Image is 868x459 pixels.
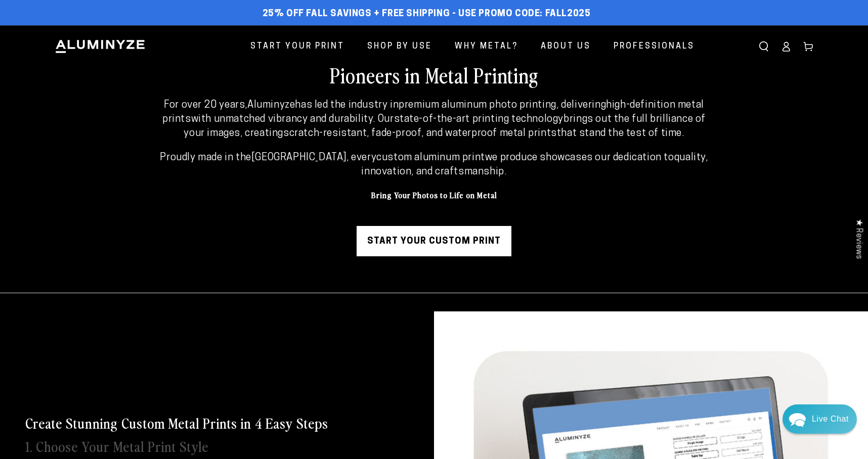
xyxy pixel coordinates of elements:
strong: [GEOGRAPHIC_DATA] [251,153,346,163]
div: Chat widget toggle [783,404,857,434]
strong: scratch-resistant, fade-proof, and waterproof metal prints [283,128,557,139]
span: Start Your Print [250,39,344,54]
h3: Create Stunning Custom Metal Prints in 4 Easy Steps [25,414,328,432]
a: Shop By Use [360,33,440,60]
div: Click to open Judge.me floating reviews tab [849,211,868,267]
p: For over 20 years, has led the industry in , delivering with unmatched vibrancy and durability. O... [155,98,714,141]
strong: state-of-the-art printing technology [394,114,564,124]
a: Professionals [606,33,702,60]
strong: high-definition metal prints [162,100,704,124]
strong: premium aluminum photo printing [399,100,556,110]
strong: Aluminyze [247,100,295,110]
strong: custom aluminum print [376,153,485,163]
p: Proudly made in the , every we produce showcases our dedication to . [155,151,714,179]
a: Start Your Custom Print [357,226,511,256]
h3: 1. Choose Your Metal Print Style [25,437,208,455]
strong: Bring Your Photos to Life on Metal [371,189,497,200]
span: Professionals [614,39,695,54]
h2: Pioneers in Metal Printing [105,62,763,88]
summary: Search our site [753,35,775,58]
span: 25% off FALL Savings + Free Shipping - Use Promo Code: FALL2025 [263,9,591,20]
a: Why Metal? [447,33,526,60]
img: Aluminyze [55,39,146,54]
span: Why Metal? [455,39,518,54]
strong: quality, innovation, and craftsmanship [361,153,708,177]
div: Contact Us Directly [812,404,849,434]
a: About Us [533,33,598,60]
span: About Us [541,39,591,54]
a: Start Your Print [243,33,352,60]
span: Shop By Use [367,39,432,54]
